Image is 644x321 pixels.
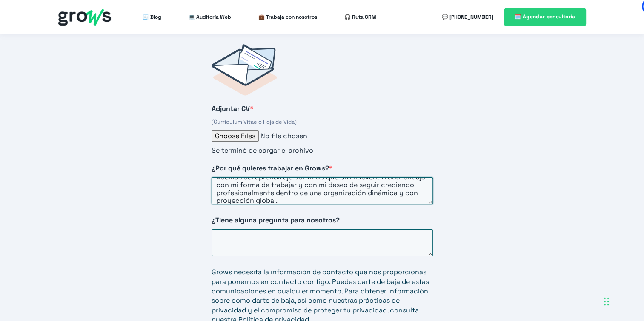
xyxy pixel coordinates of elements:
[344,9,376,26] a: 🎧 Ruta CRM
[189,9,231,26] a: 💻 Auditoría Web
[491,213,644,321] iframe: Chat Widget
[515,13,575,20] span: 🗓️ Agendar consultoría
[143,9,161,26] a: 🧾 Blog
[442,9,493,26] a: 💬 [PHONE_NUMBER]
[212,216,340,224] span: ¿Tiene alguna pregunta para nosotros?
[491,213,644,321] div: Widget de chat
[504,8,586,26] a: 🗓️ Agendar consultoría
[58,9,111,26] img: grows - hubspot
[212,118,433,126] div: (Curriculum Vitae o Hoja de Vida)
[604,289,609,314] div: Arrastrar
[212,164,329,173] span: ¿Por qué quieres trabajar en Grows?
[212,44,277,96] img: Postulaciones Grows
[212,146,433,155] div: Se terminó de cargar el archivo
[212,177,433,204] textarea: Estoy interesada en trabajar en Grows porque me encantá HubSpot, creo que es una herramienta con ...
[212,104,250,113] span: Adjuntar CV
[258,9,317,26] a: 💼 Trabaja con nosotros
